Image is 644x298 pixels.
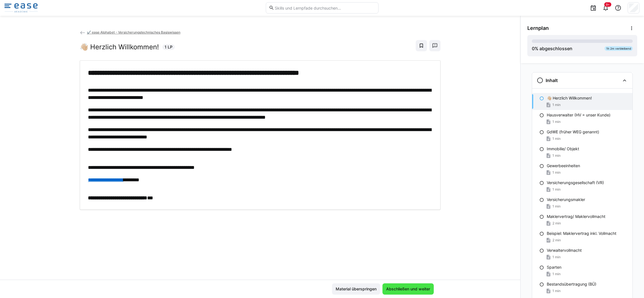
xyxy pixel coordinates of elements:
[547,281,596,287] p: Bestandsübertragung (BÜ)
[87,30,180,34] span: ✔️ ease Alphabet - Versicherungstechnisches Basiswissen
[546,78,558,83] h3: Inhalt
[552,187,561,192] span: 1 min
[552,103,561,107] span: 1 min
[332,283,380,295] button: Material überspringen
[605,46,633,51] div: 1h 2m verbleibend
[335,286,377,292] span: Material überspringen
[532,46,535,51] span: 0
[80,43,159,51] h2: 👋🏼 Herzlich Willkommen!
[547,197,585,202] p: Versicherungsmakler
[552,289,561,293] span: 1 min
[547,248,582,253] p: Verwaltervollmacht
[80,30,180,34] a: ✔️ ease Alphabet - Versicherungstechnisches Basiswissen
[547,146,579,152] p: Immobilie/ Objekt
[606,3,610,6] span: 9+
[552,136,561,141] span: 1 min
[552,272,561,276] span: 1 min
[165,44,172,50] span: 1 LP
[547,163,580,169] p: Gewerbeeinheiten
[547,231,616,236] p: Beispiel: Maklervertrag inkl. Vollmacht
[552,238,561,242] span: 2 min
[547,180,604,186] p: Versicherungsgesellschaft (VR)
[552,153,561,158] span: 1 min
[385,286,431,292] span: Abschließen und weiter
[552,255,561,259] span: 1 min
[527,25,549,31] span: Lernplan
[532,45,572,52] div: % abgeschlossen
[547,112,610,118] p: Hausverwalter (HV = unser Kunde)
[547,95,592,101] p: 👋🏼 Herzlich Willkommen!
[552,221,561,226] span: 2 min
[274,5,375,10] input: Skills und Lernpfade durchsuchen…
[547,129,599,135] p: GdWE (früher WEG genannt)
[552,120,561,124] span: 1 min
[547,214,605,219] p: Maklervertrag/ Maklervollmacht
[382,283,434,295] button: Abschließen und weiter
[547,264,561,270] p: Sparten
[552,170,561,175] span: 1 min
[552,204,561,209] span: 1 min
